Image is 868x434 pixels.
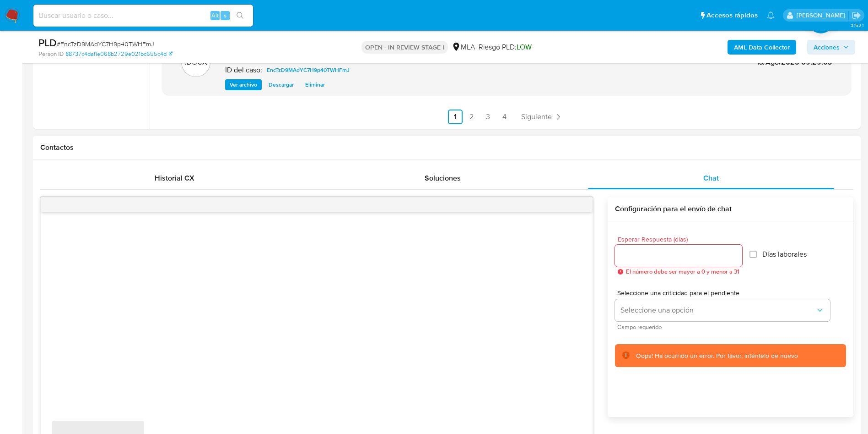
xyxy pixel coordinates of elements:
button: Ver archivo [225,79,262,90]
b: PLD [38,35,57,50]
span: Eliminar [305,80,325,89]
div: MLA [452,42,475,52]
b: Person ID [38,50,64,58]
span: El número debe ser mayor a 0 y menor a 31 [626,269,739,275]
span: Chat [703,173,719,183]
p: mariaeugenia.sanchez@mercadolibre.com [797,11,848,20]
h1: Contactos [40,143,853,152]
a: EncTzD9MAdYC7H9p40TWHFmJ [263,65,353,76]
a: Siguiente [518,110,566,124]
a: Ir a la página 4 [497,110,512,124]
span: # EncTzD9MAdYC7H9p40TWHFmJ [57,39,154,49]
button: search-icon [231,9,249,22]
span: LOW [517,42,532,52]
p: ID de usuario: [225,55,269,64]
input: days_to_wait [615,250,742,262]
input: Días laborales [749,251,757,258]
span: Soluciones [425,173,461,183]
div: Oops! Ha ocurrido un error. Por favor, inténtelo de nuevo [636,352,798,360]
span: Ver archivo [230,80,257,89]
p: .DOCX [185,57,207,67]
span: Campo requerido [617,325,832,330]
a: 88737c4daf1e068b2729e021bc655c4d [65,50,173,58]
span: Seleccione una opción [620,306,815,315]
button: Descargar [264,79,298,90]
span: EncTzD9MAdYC7H9p40TWHFmJ [267,65,350,76]
span: Siguiente [521,113,552,121]
p: ID del caso: [225,66,262,75]
span: s [224,11,226,20]
p: OPEN - IN REVIEW STAGE I [361,41,448,54]
a: Salir [852,11,861,20]
button: Acciones [807,40,855,55]
a: Ir a la página 1 [448,110,463,124]
button: Seleccione una opción [615,299,830,321]
span: Alt [211,11,219,20]
span: Esperar Respuesta (días) [618,236,745,243]
span: Accesos rápidos [706,11,758,20]
a: Notificaciones [767,11,775,19]
button: AML Data Collector [728,40,796,55]
h3: Configuración para el envío de chat [615,204,846,214]
nav: Paginación [162,110,851,124]
span: Descargar [269,80,294,89]
input: Buscar usuario o caso... [33,10,253,22]
span: 3.152.1 [851,22,863,29]
a: Ir a la página 3 [481,110,496,124]
span: Historial CX [155,173,194,183]
span: Acciones [814,40,840,55]
span: Días laborales [762,250,807,259]
span: Seleccione una criticidad para el pendiente [617,290,832,296]
a: Ir a la página 2 [464,110,479,124]
button: Eliminar [301,79,329,90]
b: AML Data Collector [734,40,790,55]
span: Riesgo PLD: [479,42,532,52]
